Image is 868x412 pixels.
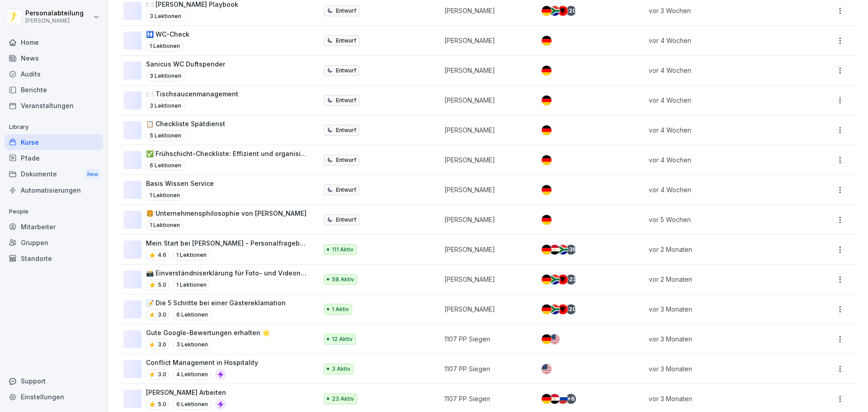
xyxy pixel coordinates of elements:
p: 📝 Die 5 Schritte bei einer Gästereklamation [146,298,286,308]
p: Entwurf [336,156,356,164]
p: [PERSON_NAME] [444,245,526,254]
p: Entwurf [336,66,356,75]
p: 5.0 [158,281,166,289]
img: de.svg [542,155,552,165]
img: za.svg [550,304,560,314]
a: Home [5,34,103,50]
p: 5 Lektionen [146,130,185,141]
p: 12 Aktiv [332,335,353,343]
img: de.svg [542,36,552,46]
div: Dokumente [5,166,103,183]
p: vor 5 Wochen [649,215,793,224]
div: + 6 [566,394,576,404]
p: vor 4 Wochen [649,125,793,135]
p: Entwurf [336,96,356,104]
p: Gute Google-Bewertungen erhalten 🌟 [146,328,270,337]
p: [PERSON_NAME] Arbeiten [146,388,226,397]
a: Audits [5,66,103,82]
img: de.svg [542,304,552,314]
p: vor 4 Wochen [649,66,793,75]
img: eg.svg [550,394,560,404]
p: 3.0 [158,311,166,319]
div: Mitarbeiter [5,219,103,235]
p: [PERSON_NAME] [444,125,526,135]
p: 23 Aktiv [332,395,354,403]
p: ✅ Frühschicht-Checkliste: Effizient und organisiert starten [146,149,308,158]
a: Kurse [5,134,103,150]
p: 4.6 [158,251,166,259]
p: 3 Lektionen [173,339,212,350]
div: Veranstaltungen [5,98,103,114]
p: Sanicus WC Duftspender [146,59,225,69]
p: 3.0 [158,370,166,379]
p: vor 3 Wochen [649,6,793,15]
img: de.svg [542,275,552,284]
div: + 39 [566,245,576,255]
p: Personalabteilung [25,9,84,17]
img: us.svg [542,364,552,374]
a: Automatisierungen [5,182,103,198]
a: DokumenteNew [5,166,103,183]
img: us.svg [550,334,560,344]
p: vor 2 Monaten [649,275,793,284]
p: [PERSON_NAME] [444,155,526,165]
p: vor 4 Wochen [649,36,793,45]
a: Berichte [5,82,103,98]
div: + 23 [566,275,576,284]
p: 6 Lektionen [173,309,212,320]
p: Entwurf [336,7,356,15]
p: [PERSON_NAME] [444,304,526,314]
a: Gruppen [5,235,103,251]
p: vor 4 Wochen [649,95,793,105]
a: Einstellungen [5,389,103,405]
p: 1107 PP Siegen [444,364,526,374]
p: 🚻 WC-Check [146,29,189,39]
p: vor 3 Monaten [649,364,793,374]
p: 3.0 [158,341,166,349]
p: [PERSON_NAME] [444,185,526,194]
img: za.svg [558,245,568,255]
a: Pfade [5,150,103,166]
p: Entwurf [336,216,356,224]
p: 1107 PP Siegen [444,334,526,344]
p: vor 4 Wochen [649,185,793,194]
p: 111 Aktiv [332,246,354,254]
img: al.svg [558,6,568,16]
p: 🍽️ Tischsaucenmanagement [146,89,238,99]
a: Standorte [5,251,103,266]
p: Entwurf [336,126,356,134]
p: 1 Lektionen [146,190,184,201]
div: + 20 [566,6,576,16]
p: [PERSON_NAME] [25,18,84,24]
p: 3 Aktiv [332,365,350,373]
img: de.svg [542,394,552,404]
p: 📸 Einverständniserklärung für Foto- und Videonutzung [146,268,308,278]
p: vor 2 Monaten [649,245,793,254]
img: de.svg [542,95,552,105]
p: 1 Lektionen [146,41,184,52]
img: de.svg [542,125,552,135]
p: [PERSON_NAME] [444,6,526,15]
div: News [5,50,103,66]
img: de.svg [542,6,552,16]
p: 4 Lektionen [173,369,212,380]
div: New [85,169,100,180]
p: [PERSON_NAME] [444,36,526,45]
p: 1 Lektionen [173,250,210,260]
p: 1 Lektionen [146,220,184,231]
p: 58 Aktiv [332,275,354,284]
p: 1107 PP Siegen [444,394,526,403]
p: Mein Start bei [PERSON_NAME] - Personalfragebogen [146,238,308,248]
p: vor 3 Monaten [649,394,793,403]
p: [PERSON_NAME] [444,215,526,224]
p: vor 3 Monaten [649,334,793,344]
img: de.svg [542,215,552,225]
p: vor 3 Monaten [649,304,793,314]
